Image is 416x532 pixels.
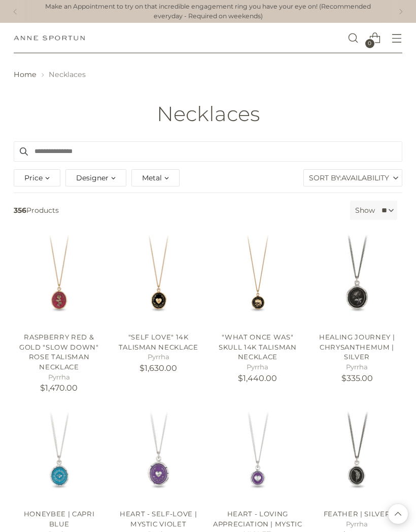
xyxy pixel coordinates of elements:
[238,373,277,383] span: $1,440.00
[40,383,78,393] span: $1,470.00
[24,510,95,528] a: Honeybee | Capri Blue
[304,170,402,186] label: Sort By:Availability
[213,362,303,372] h5: Pyrrha
[10,201,346,220] span: Products
[365,28,386,49] a: Open cart modal
[219,333,297,361] a: "What Once Was" Skull 14k Talisman Necklace
[140,363,177,373] span: $1,630.00
[14,372,105,383] h5: Pyrrha
[113,410,204,501] a: Heart - Self-Love | Mystic Violet
[319,333,395,361] a: Healing Journey | Chrysanthemum | Silver
[341,373,373,383] span: $335.00
[14,70,37,79] a: Home
[388,504,408,524] button: Back to top
[113,352,204,362] h5: Pyrrha
[355,205,375,216] label: Show
[157,103,260,125] h1: Necklaces
[32,2,384,21] a: Make an Appointment to try on that incredible engagement ring you have your eye on! (Recommended ...
[311,362,402,372] h5: Pyrrha
[213,410,303,501] a: Heart - Loving Appreciation | Mystic Violet
[14,141,402,162] input: Search products
[311,519,402,529] h5: Pyrrha
[324,510,391,518] a: Feather | Silver
[14,234,105,324] a: Raspberry Red & Gold
[24,172,43,183] span: Price
[14,206,26,215] b: 356
[49,70,86,79] span: Necklaces
[341,170,389,186] span: Availability
[365,39,374,48] span: 0
[14,35,85,41] a: Anne Sportun Fine Jewellery
[14,69,402,80] nav: breadcrumbs
[311,410,402,501] a: Feather | Silver
[311,234,402,324] a: Healing Journey | Chrysanthemum | Silver
[19,333,99,371] a: Raspberry Red & Gold "Slow Down" Rose Talisman Necklace
[119,333,198,351] a: "Self Love" 14k Talisman Necklace
[343,28,364,49] a: Open search modal
[142,172,162,183] span: Metal
[76,172,109,183] span: Designer
[387,28,407,49] button: Open menu modal
[14,410,105,501] a: Honeybee | Capri Blue
[120,510,197,528] a: Heart - Self-Love | Mystic Violet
